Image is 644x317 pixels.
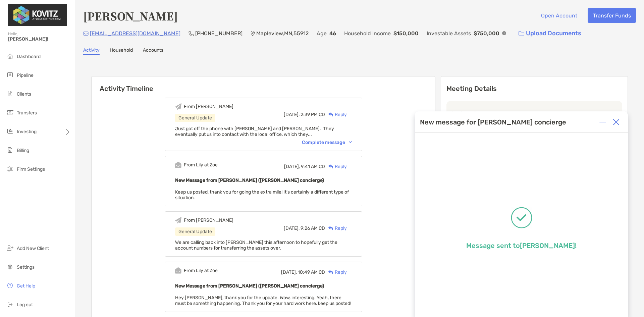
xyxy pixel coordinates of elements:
div: New message for [PERSON_NAME] concierge [420,118,566,126]
p: Mapleview , MN , 55912 [256,29,309,38]
img: Event icon [175,103,181,110]
span: Transfers [17,110,37,116]
span: [DATE], [284,164,300,169]
img: investing icon [6,127,14,135]
img: get-help icon [6,281,14,289]
span: 9:26 AM CD [301,225,325,231]
img: Location Icon [251,31,255,36]
span: [PERSON_NAME]! [8,36,71,42]
span: Log out [17,302,33,308]
a: Household [110,47,133,55]
p: [PHONE_NUMBER] [195,29,243,38]
p: Household Income [344,29,391,38]
img: Reply icon [328,112,333,117]
p: Last meeting [452,109,617,117]
span: Investing [17,129,37,135]
span: Add New Client [17,246,49,251]
b: New Message from [PERSON_NAME] ([PERSON_NAME] concierge) [175,177,324,183]
img: Reply icon [328,270,333,274]
img: Message successfully sent [511,207,532,228]
div: From Lily at Zoe [184,162,218,168]
div: From [PERSON_NAME] [184,217,233,223]
div: Reply [325,269,347,276]
img: add_new_client icon [6,244,14,252]
span: Just got off the phone with [PERSON_NAME] and [PERSON_NAME]. They eventually put us into contact ... [175,126,334,137]
img: Event icon [175,267,181,274]
span: [DATE], [281,269,297,275]
img: Chevron icon [349,141,352,143]
img: button icon [519,31,524,36]
p: $150,000 [393,29,419,38]
img: transfers icon [6,108,14,116]
span: Get Help [17,283,35,289]
button: Transfer Funds [588,8,636,23]
span: Clients [17,91,31,97]
button: Open Account [536,8,582,23]
p: Investable Assets [427,29,471,38]
img: Info Icon [502,31,506,35]
img: Close [613,119,620,125]
span: Billing [17,148,29,153]
img: logout icon [6,300,14,308]
img: dashboard icon [6,52,14,60]
img: Reply icon [328,164,333,169]
span: 9:41 AM CD [301,164,325,169]
a: Upload Documents [514,26,586,41]
img: firm-settings icon [6,165,14,173]
div: From [PERSON_NAME] [184,104,233,109]
span: Keep us posted, thank you for going the extra mile! It's certainly a different type of situation. [175,189,349,201]
span: Hey [PERSON_NAME], thank you for the update. Wow, interesting. Yeah, there must be something happ... [175,295,351,306]
img: Zoe Logo [8,3,67,27]
span: Dashboard [17,54,41,59]
p: Age [317,29,327,38]
div: From Lily at Zoe [184,268,218,273]
p: 46 [329,29,336,38]
img: pipeline icon [6,71,14,79]
img: Email Icon [83,32,89,36]
span: 2:39 PM CD [301,112,325,117]
p: Meeting Details [446,85,622,93]
img: Expand or collapse [599,119,606,125]
div: Reply [325,111,347,118]
span: 10:49 AM CD [298,269,325,275]
img: Reply icon [328,226,333,230]
span: We are calling back into [PERSON_NAME] this afternoon to hopefully get the account numbers for tr... [175,240,337,251]
span: Settings [17,264,35,270]
p: $750,000 [474,29,499,38]
img: clients icon [6,90,14,98]
img: Event icon [175,162,181,168]
div: Reply [325,163,347,170]
h4: [PERSON_NAME] [83,8,178,23]
img: Event icon [175,217,181,223]
div: General Update [175,227,215,236]
h6: Activity Timeline [92,76,435,93]
a: Activity [83,47,100,55]
span: Pipeline [17,72,34,78]
p: Message sent to [PERSON_NAME] ! [466,242,577,250]
p: [EMAIL_ADDRESS][DOMAIN_NAME] [90,29,180,38]
span: Firm Settings [17,166,45,172]
b: New Message from [PERSON_NAME] ([PERSON_NAME] concierge) [175,283,324,289]
span: [DATE], [284,225,300,231]
div: Reply [325,225,347,232]
div: General Update [175,114,215,122]
img: settings icon [6,263,14,271]
span: [DATE], [284,112,300,117]
img: billing icon [6,146,14,154]
div: Complete message [302,140,352,145]
a: Accounts [143,47,163,55]
img: Phone Icon [189,31,194,36]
